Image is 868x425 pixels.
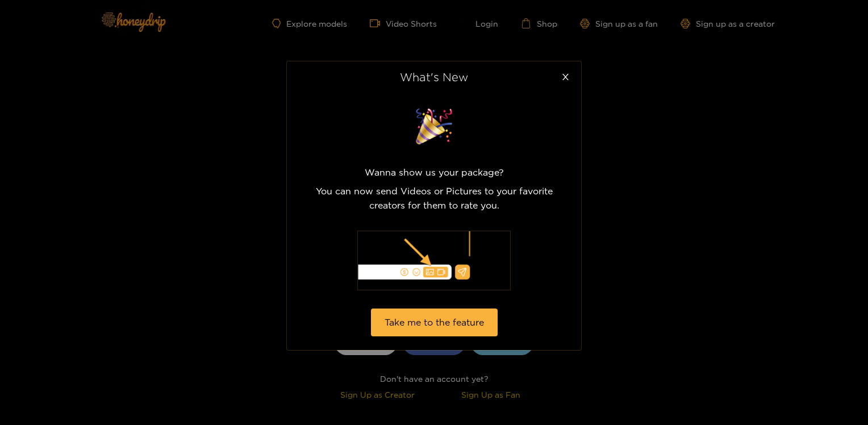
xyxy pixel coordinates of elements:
span: close [561,73,570,81]
button: Take me to the feature [371,309,498,336]
img: illustration [357,231,511,290]
p: Wanna show us your package? [301,165,567,179]
img: surprise image [406,106,462,147]
button: Close [549,61,581,93]
div: What's New [301,70,567,83]
p: You can now send Videos or Pictures to your favorite creators for them to rate you. [301,184,567,213]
